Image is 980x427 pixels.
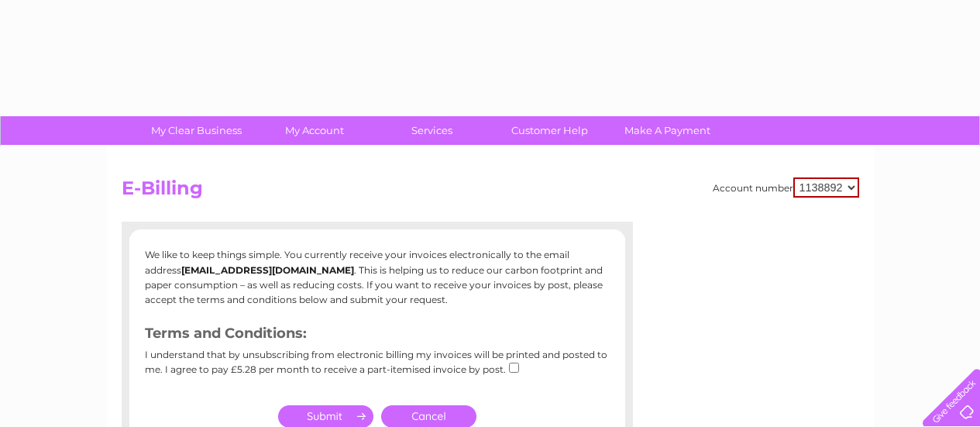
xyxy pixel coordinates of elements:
[278,405,373,427] input: Submit
[132,116,260,145] a: My Clear Business
[122,177,859,207] h2: E-Billing
[181,264,354,276] b: [EMAIL_ADDRESS][DOMAIN_NAME]
[145,350,610,386] div: I understand that by unsubscribing from electronic billing my invoices will be printed and posted...
[603,116,731,145] a: Make A Payment
[368,116,496,145] a: Services
[145,322,610,350] h3: Terms and Conditions:
[145,247,610,307] p: We like to keep things simple. You currently receive your invoices electronically to the email ad...
[486,116,614,145] a: Customer Help
[713,177,859,198] div: Account number
[250,116,378,145] a: My Account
